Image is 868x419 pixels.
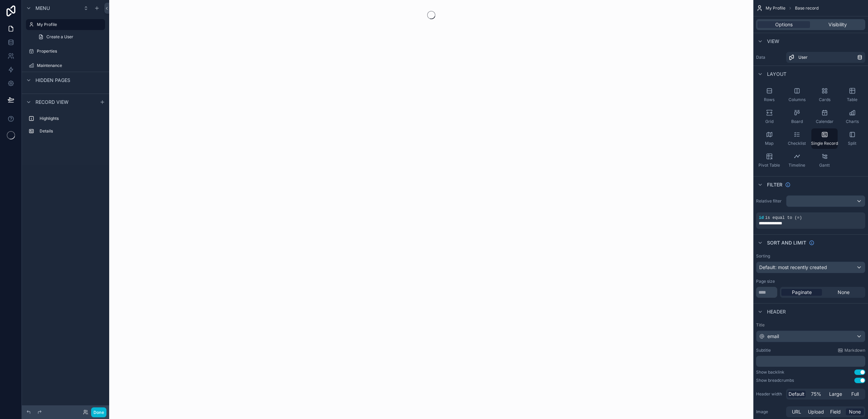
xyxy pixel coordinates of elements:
[37,22,101,27] label: My Profile
[847,97,857,102] span: Table
[795,5,819,11] span: Base record
[26,19,105,30] a: My Profile
[756,128,782,149] button: Map
[756,85,782,105] button: Rows
[40,116,102,121] label: Highlights
[756,150,782,171] button: Pivot Table
[46,34,73,40] span: Create a User
[35,99,69,106] span: Record view
[765,141,773,146] span: Map
[811,128,838,149] button: Single Record
[788,141,806,146] span: Checklist
[756,55,783,60] label: Data
[828,21,847,28] span: Visibility
[798,55,808,60] span: User
[37,63,104,68] label: Maintenance
[765,119,773,124] span: Grid
[756,107,782,127] button: Grid
[767,181,782,188] span: Filter
[767,71,786,78] span: Layout
[811,141,838,146] span: Single Record
[838,348,865,353] a: Markdown
[789,163,805,168] span: Timeline
[756,369,784,375] div: Show backlink
[791,119,803,124] span: Board
[767,333,779,340] span: email
[756,253,770,259] label: Sorting
[764,97,775,102] span: Rows
[756,348,771,353] label: Subtitle
[838,289,850,296] span: None
[756,279,775,284] label: Page size
[839,128,865,149] button: Split
[789,97,806,102] span: Columns
[26,60,105,71] a: Maintenance
[811,85,838,105] button: Cards
[756,262,865,273] button: Default: most recently created
[789,391,805,397] span: Default
[37,48,104,54] label: Properties
[784,85,810,105] button: Columns
[22,110,109,143] div: scrollable content
[26,46,105,57] a: Properties
[756,356,865,367] div: scrollable content
[839,85,865,105] button: Table
[784,150,810,171] button: Timeline
[35,77,70,84] span: Hidden pages
[756,331,865,342] button: email
[829,391,842,397] span: Large
[756,198,783,204] label: Relative filter
[756,378,794,383] div: Show breadcrumbs
[811,391,821,397] span: 75%
[839,107,865,127] button: Charts
[758,163,780,168] span: Pivot Table
[34,31,105,42] a: Create a User
[784,107,810,127] button: Board
[792,289,812,296] span: Paginate
[91,407,106,417] button: Done
[40,128,102,134] label: Details
[35,5,50,12] span: Menu
[767,308,786,315] span: Header
[767,38,779,45] span: View
[756,391,783,397] label: Header width
[846,119,859,124] span: Charts
[811,107,838,127] button: Calendar
[786,52,865,63] a: User
[784,128,810,149] button: Checklist
[851,391,859,397] span: Full
[844,348,865,353] span: Markdown
[848,141,856,146] span: Split
[775,21,793,28] span: Options
[819,97,830,102] span: Cards
[816,119,834,124] span: Calendar
[766,5,785,11] span: My Profile
[811,150,838,171] button: Gantt
[759,264,827,270] span: Default: most recently created
[765,215,802,220] span: is equal to (=)
[759,215,764,220] span: id
[756,322,865,328] label: Title
[767,239,806,246] span: Sort And Limit
[819,163,830,168] span: Gantt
